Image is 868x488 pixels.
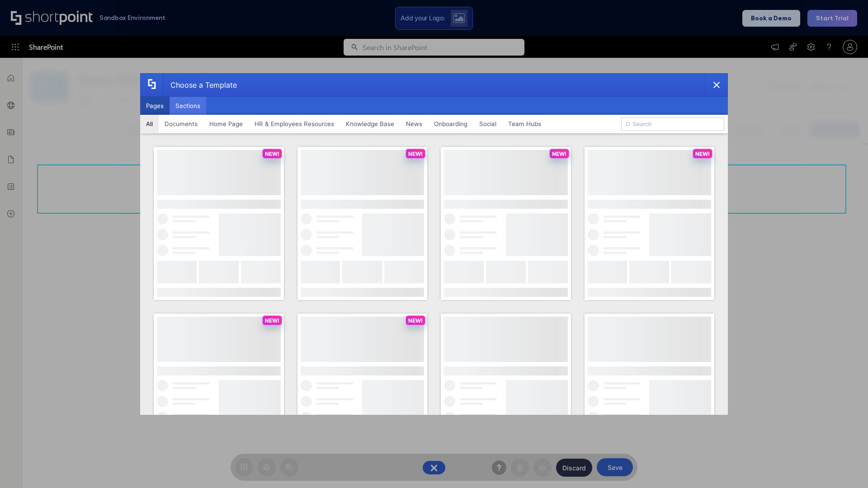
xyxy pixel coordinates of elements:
[265,317,279,324] p: NEW!
[170,97,206,115] button: Sections
[621,117,724,131] input: Search
[340,115,400,133] button: Knowledge Base
[408,317,423,324] p: NEW!
[249,115,340,133] button: HR & Employees Resources
[408,150,423,157] p: NEW!
[140,97,170,115] button: Pages
[140,115,159,133] button: All
[695,150,710,157] p: NEW!
[823,445,868,488] iframe: Chat Widget
[400,115,428,133] button: News
[203,115,249,133] button: Home Page
[140,73,728,415] div: template selector
[159,115,203,133] button: Documents
[163,74,237,96] div: Choose a Template
[428,115,473,133] button: Onboarding
[473,115,502,133] button: Social
[552,150,566,157] p: NEW!
[265,150,279,157] p: NEW!
[502,115,547,133] button: Team Hubs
